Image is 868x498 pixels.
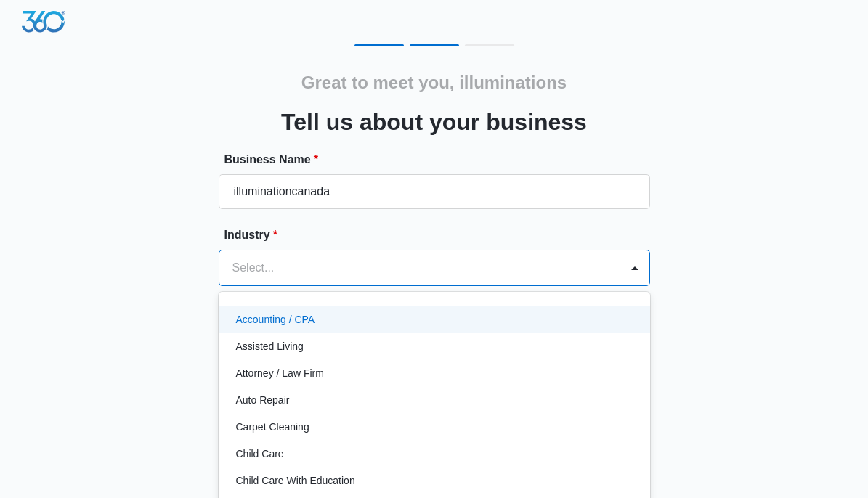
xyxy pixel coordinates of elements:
p: Child Care With Education [236,473,355,489]
p: Child Care [236,446,284,462]
p: Accounting / CPA [236,312,315,327]
p: Attorney / Law Firm [236,366,324,381]
h3: Tell us about your business [281,105,587,139]
p: Auto Repair [236,393,290,408]
label: Business Name [224,151,656,168]
h2: Great to meet you, illuminations [301,70,567,96]
p: Carpet Cleaning [236,420,309,435]
input: e.g. Jane's Plumbing [219,174,650,209]
label: Industry [224,226,656,244]
p: Assisted Living [236,339,304,354]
